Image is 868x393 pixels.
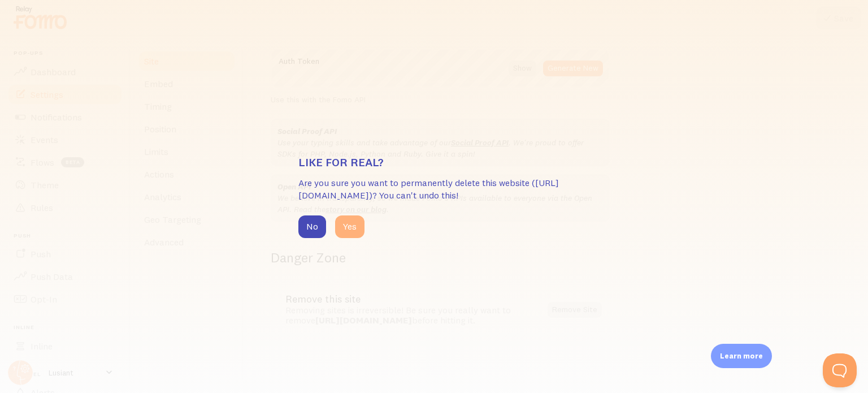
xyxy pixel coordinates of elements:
[711,344,772,368] div: Learn more
[335,215,364,238] button: Yes
[298,155,570,170] h3: Like for real?
[298,176,570,202] p: Are you sure you want to permanently delete this website ([URL][DOMAIN_NAME])? You can't undo this!
[823,353,857,387] iframe: Help Scout Beacon - Open
[720,351,763,361] p: Learn more
[298,215,326,238] button: No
